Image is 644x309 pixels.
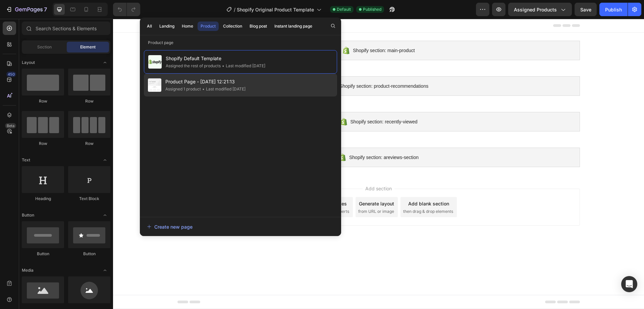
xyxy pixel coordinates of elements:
[22,267,34,273] span: Media
[201,86,246,92] div: Last modified [DATE]
[166,63,221,69] div: Assigned the rest of products
[147,223,193,230] div: Create new page
[245,190,281,196] span: from URL or image
[271,22,315,31] button: Instant landing page
[202,86,205,91] span: •
[201,23,216,29] div: Product
[100,265,110,276] span: Toggle open
[166,54,265,63] span: Shopify Default Template
[236,134,306,143] span: Shopify section: areviews-section
[250,166,281,173] span: Add section
[250,23,267,29] div: Blog post
[337,6,351,12] span: Default
[100,57,110,68] span: Toggle open
[5,123,16,128] div: Beta
[22,141,64,147] div: Row
[159,23,174,29] div: Landing
[156,22,177,31] button: Landing
[22,98,64,104] div: Row
[237,6,314,13] span: Shopify Original Product Template
[223,23,242,29] div: Collection
[147,23,152,29] div: All
[234,6,235,13] span: /
[22,157,30,163] span: Text
[226,63,315,71] span: Shopify section: product-recommendations
[290,190,340,196] span: then drag & drop elements
[295,181,336,188] div: Add blank section
[68,251,110,257] div: Button
[147,220,334,233] button: Create new page
[44,5,47,13] p: 7
[113,3,140,16] div: Undo/Redo
[140,39,341,46] p: Product page
[144,22,155,31] button: All
[100,210,110,221] span: Toggle open
[68,196,110,202] div: Text Block
[246,181,281,188] div: Generate layout
[247,22,270,31] button: Blog post
[182,23,193,29] div: Home
[100,155,110,165] span: Toggle open
[222,63,224,68] span: •
[165,86,201,92] div: Assigned 1 product
[221,63,265,69] div: Last modified [DATE]
[605,6,622,13] div: Publish
[22,212,34,218] span: Button
[240,28,302,36] span: Shopify section: main-product
[22,22,110,35] input: Search Sections & Elements
[575,3,597,16] button: Save
[198,22,219,31] button: Product
[237,99,305,107] span: Shopify section: recently-viewed
[363,6,381,12] span: Published
[80,44,96,50] span: Element
[22,60,35,66] span: Layout
[22,251,64,257] div: Button
[3,3,50,16] button: 7
[37,44,52,50] span: Section
[274,23,312,29] div: Instant landing page
[190,190,236,196] span: inspired by CRO experts
[514,6,557,13] span: Assigned Products
[621,276,637,292] div: Open Intercom Messenger
[22,196,64,202] div: Heading
[193,181,234,188] div: Choose templates
[580,7,591,12] span: Save
[220,22,245,31] button: Collection
[165,78,246,86] span: Product Page - [DATE] 12:21:13
[68,141,110,147] div: Row
[508,3,572,16] button: Assigned Products
[599,3,628,16] button: Publish
[113,19,644,309] iframe: Design area
[68,98,110,104] div: Row
[179,22,196,31] button: Home
[6,72,16,77] div: 450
